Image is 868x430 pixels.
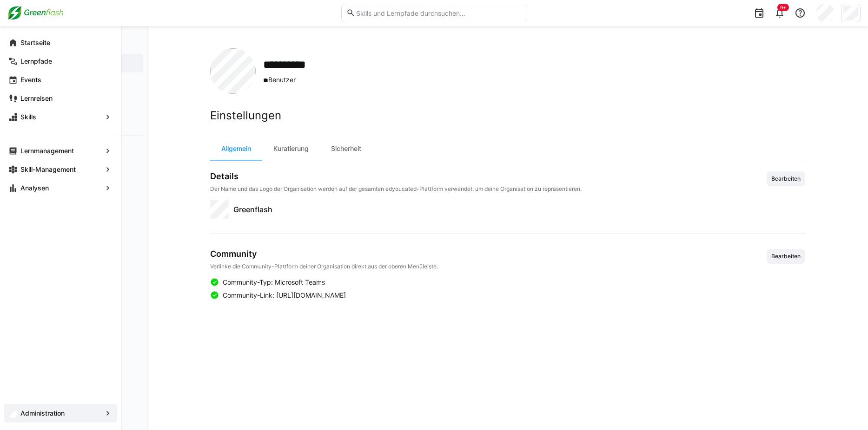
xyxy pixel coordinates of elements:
span: Bearbeiten [770,175,802,182]
h3: Community [210,249,438,259]
span: Benutzer [263,75,320,85]
p: Der Name und das Logo der Organisation werden auf der gesamten edyoucated-Plattform verwendet, um... [210,185,582,193]
p: Verlinke die Community-Plattform deiner Organisation direkt aus der oberen Menüleiste. [210,263,438,270]
div: Allgemein [210,137,262,160]
input: Skills und Lernpfade durchsuchen… [355,9,522,17]
h3: Details [210,171,582,182]
button: Bearbeiten [767,171,805,186]
div: Sicherheit [320,137,372,160]
span: Community-Link: [URL][DOMAIN_NAME] [223,291,346,300]
button: Bearbeiten [767,249,805,264]
span: Greenflash [233,204,272,215]
span: Community-Typ: Microsoft Teams [223,278,325,287]
div: Kuratierung [262,137,320,160]
span: 9+ [780,5,786,10]
span: Bearbeiten [770,253,802,260]
h2: Einstellungen [210,109,805,123]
